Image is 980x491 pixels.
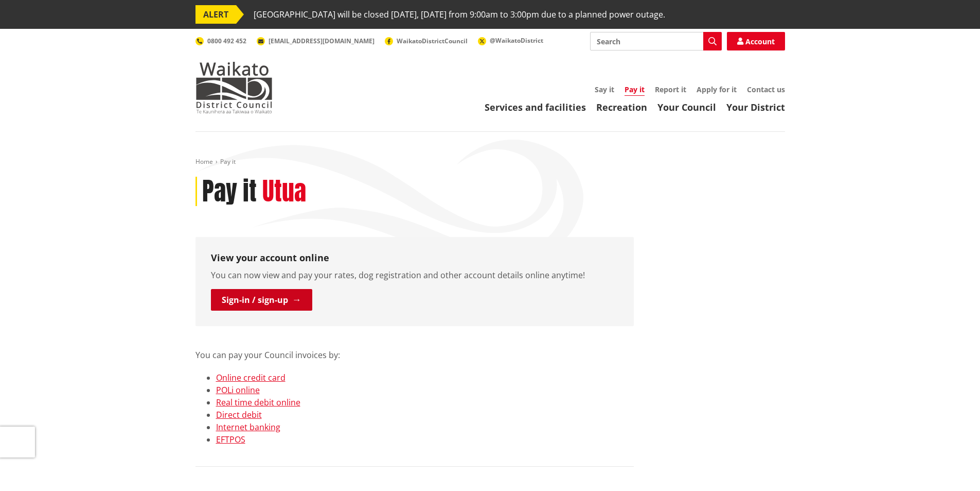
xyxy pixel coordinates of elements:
[262,177,306,207] h2: Utua
[216,397,300,408] a: Real time debit online
[220,157,236,166] span: Pay it
[254,5,665,24] span: [GEOGRAPHIC_DATA] will be closed [DATE], [DATE] from 9:00am to 3:00pm due to a planned power outage.
[195,336,634,361] p: You can pay your Council invoices by:
[490,36,543,45] span: @WaikatoDistrict
[697,84,737,94] a: Apply for it
[596,101,647,113] a: Recreation
[385,37,468,45] a: WaikatoDistrictCouncil
[195,157,213,166] a: Home
[211,269,618,281] p: You can now view and pay your rates, dog registration and other account details online anytime!
[625,84,645,96] a: Pay it
[216,421,280,433] a: Internet banking
[727,32,785,50] a: Account
[202,177,257,207] h1: Pay it
[216,384,260,396] a: POLi online
[216,434,245,445] a: EFTPOS
[216,372,286,383] a: Online credit card
[269,37,375,45] span: [EMAIL_ADDRESS][DOMAIN_NAME]
[257,37,375,45] a: [EMAIL_ADDRESS][DOMAIN_NAME]
[211,289,312,311] a: Sign-in / sign-up
[747,84,785,94] a: Contact us
[207,37,246,45] span: 0800 492 452
[726,101,785,113] a: Your District
[397,37,468,45] span: WaikatoDistrictCouncil
[933,448,970,485] iframe: Messenger Launcher
[211,252,618,264] h3: View your account online
[657,101,716,113] a: Your Council
[590,32,722,50] input: Search input
[655,84,686,94] a: Report it
[195,62,273,113] img: Waikato District Council - Te Kaunihera aa Takiwaa o Waikato
[195,5,236,24] span: ALERT
[195,37,246,45] a: 0800 492 452
[595,84,614,94] a: Say it
[195,158,785,166] nav: breadcrumb
[478,36,543,45] a: @WaikatoDistrict
[485,101,586,113] a: Services and facilities
[216,409,262,420] a: Direct debit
